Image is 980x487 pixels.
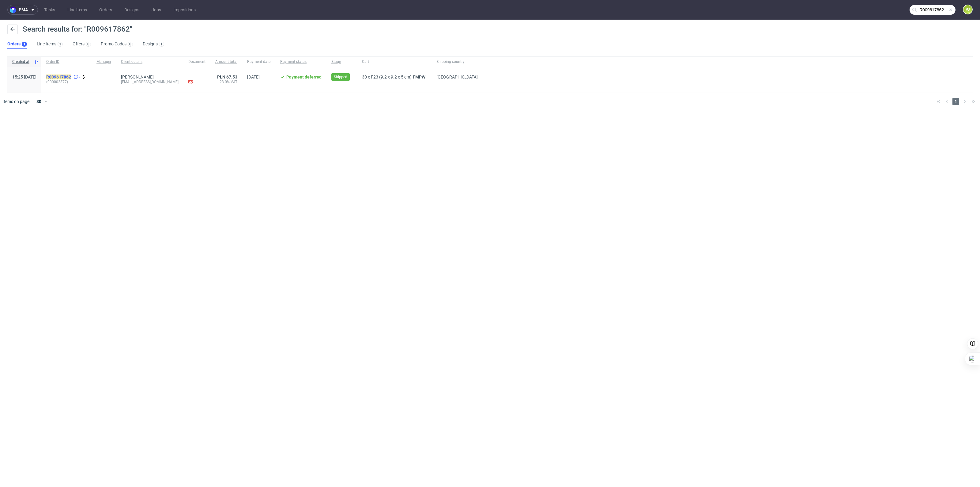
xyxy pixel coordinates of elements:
[79,75,81,79] span: 2
[46,59,87,64] span: Order ID
[280,59,322,64] span: Payment status
[121,75,154,79] a: [PERSON_NAME]
[46,75,71,79] mark: R009617862
[10,6,19,13] img: logo
[331,59,352,64] span: Stage
[412,75,427,79] a: FMPW
[59,42,61,46] div: 1
[362,75,367,79] span: 30
[23,25,132,33] span: Search results for: "R009617862"
[96,59,111,64] span: Manager
[143,39,164,49] a: Designs1
[2,98,30,105] span: Items on page:
[7,39,27,49] a: Orders1
[37,39,63,49] a: Line Items1
[72,75,81,79] a: 2
[101,39,133,49] a: Promo Codes0
[121,59,179,64] span: Client details
[188,75,205,85] div: -
[121,5,143,15] a: Designs
[7,5,38,15] button: pma
[247,75,260,79] span: [DATE]
[64,5,91,15] a: Line Items
[33,97,44,106] div: 30
[129,42,131,46] div: 0
[215,79,237,84] span: 23.0% VAT
[334,74,347,80] span: Shipped
[96,72,111,79] div: -
[215,59,237,64] span: Amount total
[217,75,237,79] span: PLN 67.53
[286,75,322,79] span: Payment deferred
[19,8,28,12] span: pma
[12,59,32,64] span: Created at
[73,39,91,49] a: Offers0
[188,59,205,64] span: Document
[40,5,59,15] a: Tasks
[362,59,427,64] span: Cart
[362,75,427,79] div: x
[121,79,179,84] div: [EMAIL_ADDRESS][DOMAIN_NAME]
[247,59,270,64] span: Payment date
[952,98,959,105] span: 1
[436,59,478,64] span: Shipping country
[371,75,412,79] span: F23 (9.2 x 9.2 x 5 cm)
[46,75,72,79] a: R009617862
[46,79,87,84] span: (000002377)
[148,5,165,15] a: Jobs
[23,42,25,46] div: 1
[436,75,478,79] span: [GEOGRAPHIC_DATA]
[160,42,163,46] div: 1
[96,5,116,15] a: Orders
[170,5,199,15] a: Impositions
[87,42,89,46] div: 0
[963,5,972,14] figcaption: PJ
[12,75,36,79] span: 15:25 [DATE]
